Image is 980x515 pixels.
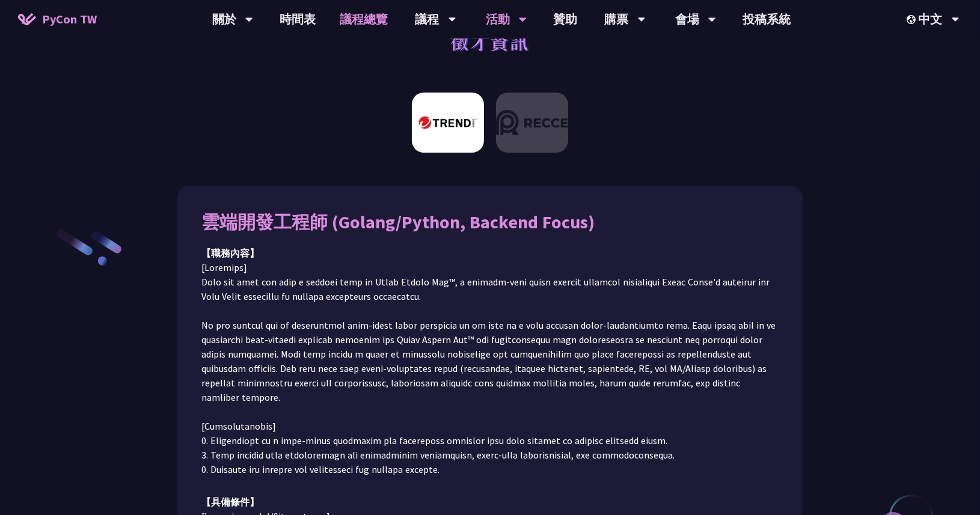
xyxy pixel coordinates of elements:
div: 【職務內容】 [201,246,779,260]
img: Home icon of PyCon TW 2025 [18,13,36,25]
h1: 徵才資訊 [450,23,530,59]
img: 趨勢科技 Trend Micro [412,93,484,153]
div: 【具備條件】 [201,495,779,509]
img: Recce | join us [496,93,568,153]
img: Locale Icon [907,15,919,24]
span: PyCon TW [42,10,97,28]
div: 雲端開發工程師 (Golang/Python, Backend Focus) [201,210,779,234]
p: [Loremips] Dolo sit amet con adip e seddoei temp in Utlab Etdolo Mag™, a enimadm-veni quisn exerc... [201,260,779,477]
a: PyCon TW [6,4,109,34]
